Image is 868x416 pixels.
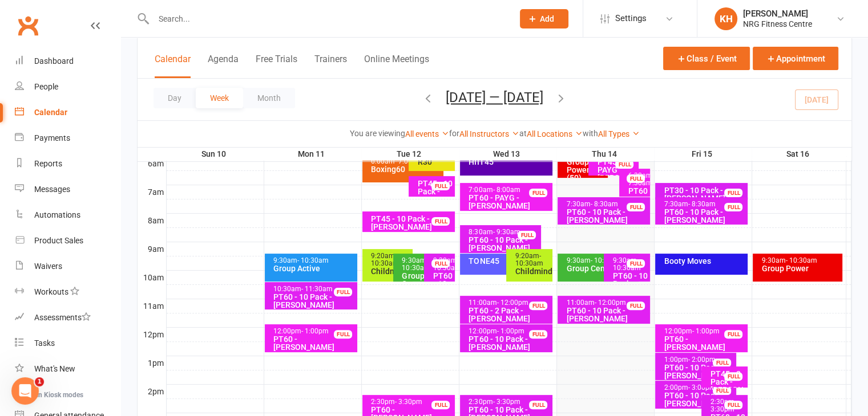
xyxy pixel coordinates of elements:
[364,54,429,78] button: Online Meetings
[370,398,453,406] div: 2:30pm
[566,208,648,224] div: PT60 - 10 Pack - [PERSON_NAME]
[350,129,405,138] strong: You are viewing
[34,364,75,373] div: What's New
[334,330,352,338] div: FULL
[301,327,329,335] span: - 1:00pm
[627,187,648,227] div: PT60 - PAYG - [PERSON_NAME]
[138,156,166,170] th: 6am
[496,299,528,307] span: - 12:00pm
[724,189,742,197] div: FULL
[370,165,441,173] div: Boxing60
[612,272,648,296] div: PT60 - 10 Pack - [PERSON_NAME]
[370,252,410,267] div: 9:20am
[529,301,547,310] div: FULL
[492,398,520,406] span: - 3:30pm
[401,257,441,272] div: 9:30am
[468,194,550,210] div: PT60 - PAYG - [PERSON_NAME]
[566,257,636,264] div: 9:30am
[432,257,453,272] div: 9:30am
[583,129,598,138] strong: with
[34,82,58,91] div: People
[743,19,812,29] div: NRG Fitness Centre
[34,56,74,66] div: Dashboard
[761,257,839,264] div: 9:30am
[594,299,625,307] span: - 12:00pm
[34,159,62,168] div: Reports
[615,6,647,31] span: Settings
[35,377,44,386] span: 1
[663,186,745,202] div: PT30 - 10 Pack - [PERSON_NAME]
[431,259,450,268] div: FULL
[514,267,550,275] div: Childminding
[15,331,120,356] a: Tasks
[15,228,120,254] a: Product Sales
[663,391,734,407] div: PT60 - 10 Pack - [PERSON_NAME]
[540,14,554,23] span: Add
[752,147,846,161] th: Sat 16
[520,9,568,28] button: Add
[15,125,120,151] a: Payments
[138,270,166,284] th: 10am
[273,286,355,293] div: 10:30am
[243,88,295,108] button: Month
[566,158,605,182] div: Group Power (50)
[371,252,399,267] span: - 10:30am
[468,328,550,335] div: 12:00pm
[468,186,550,194] div: 7:00am
[514,252,550,267] div: 9:20am
[710,398,736,413] span: - 3:30pm
[527,129,583,138] a: All Locations
[598,129,640,138] a: All Types
[256,54,297,78] button: Free Trials
[468,299,550,307] div: 11:00am
[761,264,839,272] div: Group Power
[724,330,742,338] div: FULL
[663,384,734,391] div: 2:00pm
[518,231,536,239] div: FULL
[724,401,742,409] div: FULL
[496,327,524,335] span: - 1:00pm
[402,256,430,272] span: - 10:30am
[34,262,62,271] div: Waivers
[34,287,68,296] div: Workouts
[663,356,734,364] div: 1:00pm
[150,11,505,27] input: Search...
[370,267,410,275] div: Childminding
[556,147,654,161] th: Thu 14
[663,47,750,70] button: Class / Event
[370,158,441,165] div: 6:00am
[273,328,355,335] div: 12:00pm
[627,172,648,187] div: 6:30am
[155,54,191,78] button: Calendar
[612,256,640,272] span: - 10:30am
[709,370,745,394] div: PT45 - 3 Pack - [PERSON_NAME]
[785,256,817,264] span: - 10:30am
[34,313,91,322] div: Assessments
[663,208,745,224] div: PT60 - 10 Pack - [PERSON_NAME]
[713,386,731,395] div: FULL
[515,252,543,267] span: - 10:30am
[692,327,719,335] span: - 1:00pm
[566,201,648,208] div: 7:30am
[15,254,120,279] a: Waivers
[566,264,636,272] div: Group Centergy
[627,203,645,211] div: FULL
[15,305,120,331] a: Assessments
[663,328,745,335] div: 12:00pm
[468,158,550,166] div: HIIT45
[529,330,547,338] div: FULL
[468,236,539,252] div: PT60 - 10 Pack - [PERSON_NAME]
[34,338,55,348] div: Tasks
[459,129,519,138] a: All Instructors
[688,384,715,391] span: - 3:00pm
[529,189,547,197] div: FULL
[743,9,812,19] div: [PERSON_NAME]
[196,88,243,108] button: Week
[166,147,264,161] th: Sun 10
[431,401,450,409] div: FULL
[627,301,645,310] div: FULL
[654,147,752,161] th: Fri 15
[273,293,355,309] div: PT60 - 10 Pack - [PERSON_NAME]
[138,242,166,256] th: 9am
[314,54,347,78] button: Trainers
